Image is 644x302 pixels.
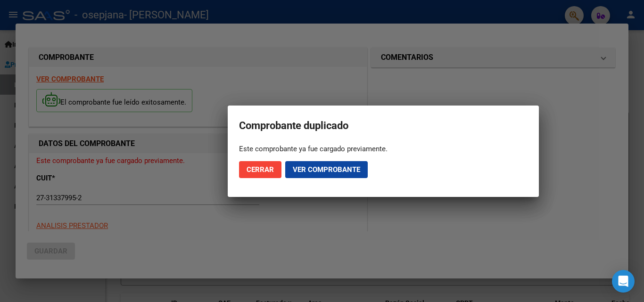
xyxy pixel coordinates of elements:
[239,161,281,178] button: Cerrar
[239,144,528,154] div: Este comprobante ya fue cargado previamente.
[285,161,368,178] button: Ver comprobante
[612,270,635,293] div: Open Intercom Messenger
[293,165,360,174] span: Ver comprobante
[239,117,528,135] h2: Comprobante duplicado
[247,165,274,174] span: Cerrar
